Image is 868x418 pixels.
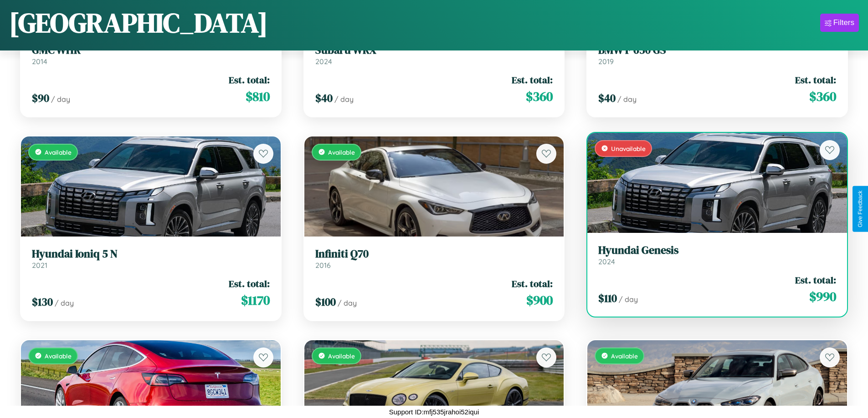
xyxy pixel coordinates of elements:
[32,247,270,270] a: Hyundai Ioniq 5 N2021
[338,298,357,307] span: / day
[229,73,270,86] span: Est. total:
[795,273,836,287] span: Est. total:
[598,91,616,106] span: $ 40
[598,57,614,66] span: 2019
[334,95,354,104] span: / day
[598,257,615,266] span: 2024
[241,291,270,309] span: $ 1170
[315,91,333,106] span: $ 40
[611,145,646,152] span: Unavailable
[315,294,336,309] span: $ 100
[512,277,553,290] span: Est. total:
[32,57,47,66] span: 2014
[32,44,270,57] h3: GMC WHR
[617,95,637,104] span: / day
[526,87,553,106] span: $ 360
[32,91,49,106] span: $ 90
[809,87,836,106] span: $ 360
[598,44,836,66] a: BMW F 650 GS2019
[512,73,553,86] span: Est. total:
[32,44,270,66] a: GMC WHR2014
[598,244,836,266] a: Hyundai Genesis2024
[611,352,638,360] span: Available
[315,44,553,66] a: Subaru WRX2024
[598,291,617,306] span: $ 110
[328,148,355,156] span: Available
[55,298,74,307] span: / day
[598,44,836,57] h3: BMW F 650 GS
[328,352,355,360] span: Available
[809,287,836,306] span: $ 990
[833,18,854,27] div: Filters
[820,14,859,32] button: Filters
[795,73,836,86] span: Est. total:
[32,247,270,261] h3: Hyundai Ioniq 5 N
[51,95,70,104] span: / day
[526,291,553,309] span: $ 900
[315,261,331,270] span: 2016
[315,44,553,57] h3: Subaru WRX
[32,294,53,309] span: $ 130
[45,148,72,156] span: Available
[315,57,332,66] span: 2024
[857,191,863,227] div: Give Feedback
[315,247,553,270] a: Infiniti Q702016
[246,87,270,106] span: $ 810
[229,277,270,290] span: Est. total:
[32,261,47,270] span: 2021
[598,244,836,257] h3: Hyundai Genesis
[45,352,72,360] span: Available
[9,4,268,41] h1: [GEOGRAPHIC_DATA]
[389,406,479,418] p: Support ID: mfj535jrahoi52iqui
[315,247,553,261] h3: Infiniti Q70
[619,295,638,304] span: / day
